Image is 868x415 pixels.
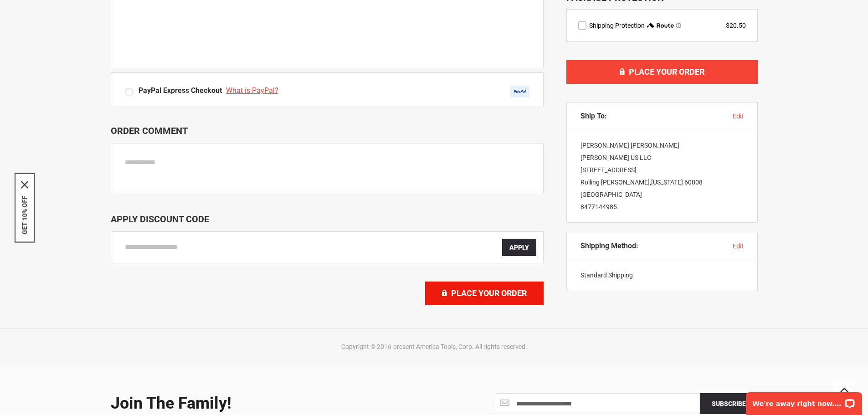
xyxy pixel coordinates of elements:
[733,242,744,250] span: edit
[566,60,758,84] button: Place Your Order
[21,195,28,234] button: GET 10% OFF
[580,272,633,279] span: Standard Shipping
[580,241,638,251] span: Shipping Method:
[676,23,681,28] span: Learn more
[589,22,645,29] span: Shipping Protection
[733,241,744,251] button: edit
[502,239,536,256] button: Apply
[726,21,746,30] div: $20.50
[21,181,28,188] svg: close icon
[733,113,744,120] span: edit
[21,181,28,188] button: Close
[580,112,607,121] span: Ship To:
[740,386,868,415] iframe: LiveChat chat widget
[712,400,746,407] span: Subscribe
[567,130,757,222] div: [PERSON_NAME] [PERSON_NAME] [PERSON_NAME] US LLC [STREET_ADDRESS] Rolling [PERSON_NAME] , 60008 [...
[425,282,544,305] button: Place Your Order
[451,288,527,298] span: Place Your Order
[578,21,746,30] div: route shipping protection selector element
[651,179,683,186] span: [US_STATE]
[111,395,427,413] div: Join the Family!
[629,67,704,77] span: Place Your Order
[700,393,758,414] button: Subscribe
[510,86,529,97] img: Acceptance Mark
[111,125,544,136] p: Order Comment
[111,214,209,225] span: Apply Discount Code
[733,112,744,121] button: edit
[580,203,617,210] a: 8477144985
[108,342,760,351] div: Copyright © 2016-present America Tools, Corp. All rights reserved.
[509,244,529,251] span: Apply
